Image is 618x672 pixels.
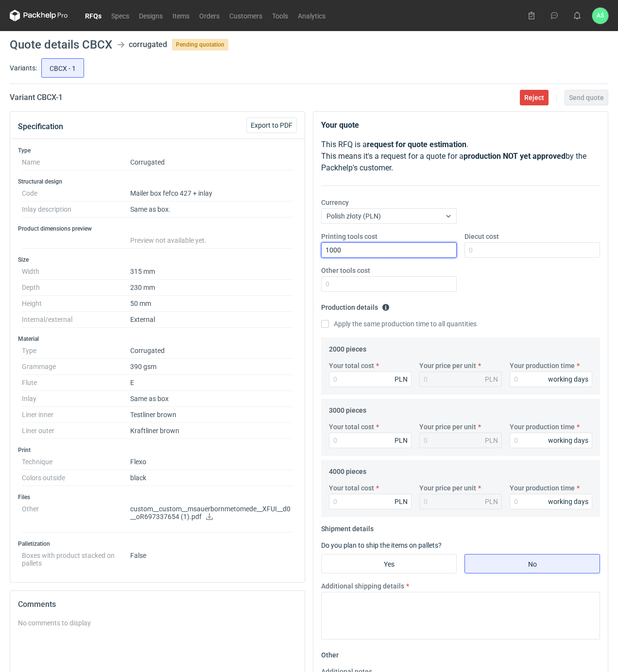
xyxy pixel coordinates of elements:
[293,10,330,21] a: Analytics
[321,198,349,207] label: Currency
[395,497,408,506] div: PLN
[329,371,412,387] input: 0
[22,407,130,423] dt: Liner inner
[22,154,130,170] dt: Name
[130,375,293,391] dd: E
[18,493,297,501] h3: Files
[548,374,588,384] div: working days
[22,202,130,218] dt: Inlay description
[130,185,293,202] dd: Mailer box fefco 427 + inlay
[18,446,297,454] h3: Print
[485,497,498,506] div: PLN
[130,343,293,359] dd: Corrugated
[80,10,106,21] a: RFQs
[22,296,130,312] dt: Height
[130,407,293,423] dd: Testliner brown
[321,232,378,241] label: Printing tools cost
[464,554,600,573] label: No
[134,10,168,21] a: Designs
[106,10,134,21] a: Specs
[321,554,457,573] label: Yes
[22,423,130,439] dt: Liner outer
[130,236,206,244] span: Preview not available yet.
[10,39,112,50] h1: Quote details CBCX
[329,422,374,432] label: Your total cost
[510,483,575,493] label: Your production time
[565,90,608,105] button: Send quote
[321,541,442,549] label: Do you plan to ship the items on pallets?
[419,483,476,493] label: Your price per unit
[321,647,339,659] legend: Other
[22,470,130,486] dt: Colors outside
[130,505,293,521] p: custom__custom__msauerbornmetomede__XFUI__d0__oR697337654 (1).pdf
[168,10,194,21] a: Items
[464,232,499,241] label: Diecut cost
[22,454,130,470] dt: Technique
[224,10,267,21] a: Customers
[321,276,457,292] input: 0
[246,118,297,133] button: Export to PDF
[510,371,592,387] input: 0
[22,375,130,391] dt: Flute
[485,436,498,445] div: PLN
[321,266,370,275] label: Other tools cost
[329,403,366,414] legend: 3000 pieces
[464,242,600,258] input: 0
[485,374,498,384] div: PLN
[520,90,549,105] button: Reject
[41,58,84,78] label: CBCX - 1
[130,280,293,296] dd: 230 mm
[130,359,293,375] dd: 390 gsm
[592,8,608,24] button: AŚ
[172,39,228,50] span: Pending quotation
[130,548,293,567] dd: False
[251,122,292,129] span: Export to PDF
[10,63,37,73] label: Variants:
[130,312,293,328] dd: External
[18,178,297,185] h3: Structural design
[395,436,408,445] div: PLN
[22,264,130,280] dt: Width
[548,436,588,445] div: working days
[367,140,466,149] strong: request for quote estimation
[321,521,374,533] legend: Shipment details
[130,391,293,407] dd: Same as box
[22,343,130,359] dt: Type
[326,212,381,220] span: Polish złoty (PLN)
[510,361,575,370] label: Your production time
[510,422,575,432] label: Your production time
[267,10,293,21] a: Tools
[22,312,130,328] dt: Internal/external
[10,92,63,103] h2: Variant CBCX - 1
[419,422,476,432] label: Your price per unit
[130,454,293,470] dd: Flexo
[194,10,224,21] a: Orders
[321,242,457,258] input: 0
[22,501,130,533] dt: Other
[130,202,293,218] dd: Same as box.
[130,264,293,280] dd: 315 mm
[569,94,604,101] span: Send quote
[524,94,544,101] span: Reject
[18,147,297,154] h3: Type
[329,341,366,353] legend: 2000 pieces
[22,391,130,407] dt: Inlay
[592,8,608,24] div: Adrian Świerżewski
[329,464,366,475] legend: 4000 pieces
[510,494,592,509] input: 0
[22,280,130,296] dt: Depth
[129,39,167,50] div: corrugated
[18,115,63,138] button: Specification
[22,359,130,375] dt: Grammage
[463,151,566,161] strong: production NOT yet approved
[395,374,408,384] div: PLN
[130,470,293,486] dd: black
[321,139,600,174] p: This RFQ is a . This means it's a request for a quote for a by the Packhelp's customer.
[548,497,588,506] div: working days
[419,361,476,370] label: Your price per unit
[18,618,297,628] div: No comments to display
[321,581,404,591] label: Additional shipping details
[321,319,477,329] label: Apply the same production time to all quantities
[329,494,412,509] input: 0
